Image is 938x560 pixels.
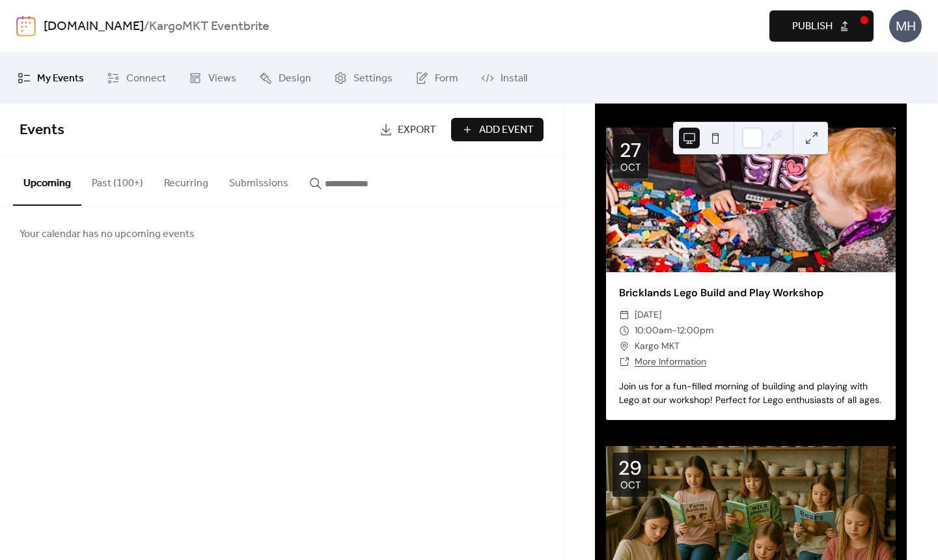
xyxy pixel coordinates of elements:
button: Past (100+) [81,156,154,204]
a: More Information [635,356,706,367]
span: Your calendar has no upcoming events [20,227,195,242]
div: Oct [620,481,641,490]
div: 29 [618,458,642,478]
button: Upcoming [13,156,81,206]
span: Publish [792,19,833,35]
div: ​ [619,323,629,339]
a: Views [179,58,246,98]
button: Publish [769,10,874,42]
div: Oct [620,163,641,173]
a: Settings [324,58,402,98]
span: Form [435,68,458,89]
div: MH [889,10,922,42]
div: Join us for a fun-filled morning of building and playing with Lego at our workshop! Perfect for L... [606,380,896,407]
span: Add Event [479,122,534,138]
a: My Events [8,58,94,98]
img: logo [16,16,36,36]
span: Design [279,68,311,89]
span: Kargo MKT [635,339,680,354]
button: Submissions [219,156,299,204]
a: Install [471,58,537,98]
a: Connect [97,58,176,98]
span: Views [208,68,236,89]
span: 10:00am [635,323,672,339]
span: My Events [37,68,84,89]
b: KargoMKT Eventbrite [149,14,269,39]
div: 27 [620,141,641,160]
span: 12:00pm [677,323,713,339]
a: Bricklands Lego Build and Play Workshop [619,286,823,300]
span: - [672,323,677,339]
a: Form [406,58,468,98]
span: Export [398,122,436,138]
a: [DOMAIN_NAME] [44,14,144,39]
div: ​ [619,307,629,323]
span: Install [501,68,527,89]
span: Events [20,116,64,145]
button: Add Event [451,118,544,141]
span: Connect [126,68,166,89]
button: Recurring [154,156,219,204]
b: / [144,14,149,39]
span: Settings [353,68,393,89]
a: Design [249,58,321,98]
a: Export [370,118,446,141]
div: ​ [619,339,629,354]
div: ​ [619,354,629,370]
span: [DATE] [635,307,661,323]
